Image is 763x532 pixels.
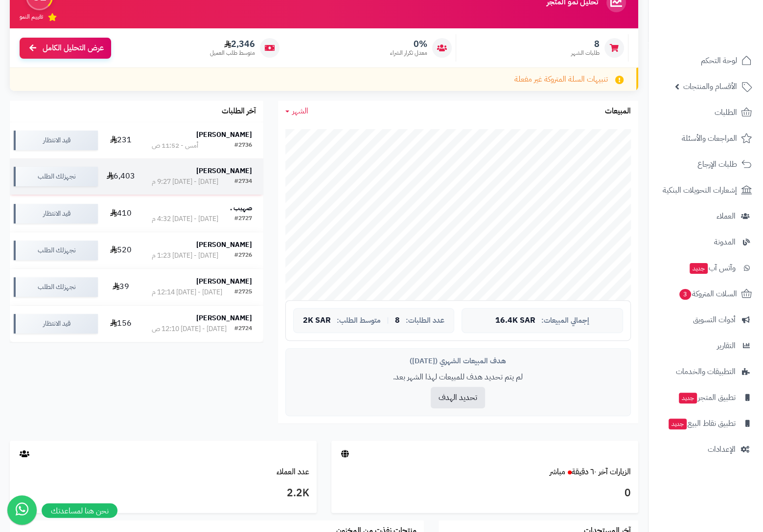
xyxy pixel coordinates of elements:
[654,386,757,409] a: تطبيق المتجرجديد
[152,141,198,151] div: أمس - 11:52 ص
[406,316,444,325] span: عدد الطلبات:
[234,251,252,261] div: #2726
[234,214,252,224] div: #2727
[696,27,754,48] img: logo-2.png
[663,183,737,197] span: إشعارات التحويلات البنكية
[337,316,381,325] span: متوسط الطلب:
[714,235,736,249] span: المدونة
[654,230,757,254] a: المدونة
[14,167,98,186] div: نجهزلك الطلب
[541,316,589,325] span: إجمالي المبيعات:
[390,49,427,57] span: معدل تكرار الشراء
[234,324,252,334] div: #2724
[210,39,255,49] span: 2,346
[196,240,252,250] strong: [PERSON_NAME]
[676,365,736,378] span: التطبيقات والخدمات
[43,43,104,54] span: عرض التحليل الكامل
[550,466,631,478] a: الزيارات آخر ٦٠ دقيقةمباشر
[495,316,535,325] span: 16.4K SAR
[654,282,757,306] a: السلات المتروكة3
[102,122,140,158] td: 231
[605,107,631,116] h3: المبيعات
[210,49,255,57] span: متوسط طلب العميل
[395,316,400,325] span: 8
[102,306,140,342] td: 156
[152,251,218,261] div: [DATE] - [DATE] 1:23 م
[285,106,308,117] a: الشهر
[668,417,736,430] span: تطبيق نقاط البيع
[293,372,623,383] p: لم يتم تحديد هدف للمبيعات لهذا الشهر بعد.
[102,158,140,195] td: 6,403
[196,166,252,176] strong: [PERSON_NAME]
[431,387,485,408] button: تحديد الهدف
[222,107,256,116] h3: آخر الطلبات
[14,204,98,223] div: قيد الانتظار
[230,203,252,213] strong: صهيب .
[514,74,608,85] span: تنبيهات السلة المتروكة غير مفعلة
[690,263,708,274] span: جديد
[683,80,737,93] span: الأقسام والمنتجات
[654,412,757,435] a: تطبيق نقاط البيعجديد
[654,256,757,280] a: وآتس آبجديد
[654,360,757,383] a: التطبيقات والخدمات
[234,288,252,297] div: #2725
[152,214,218,224] div: [DATE] - [DATE] 4:32 م
[20,38,111,59] a: عرض التحليل الكامل
[152,288,222,297] div: [DATE] - [DATE] 12:14 م
[293,356,623,366] div: هدف المبيعات الشهري ([DATE])
[196,276,252,287] strong: [PERSON_NAME]
[196,313,252,323] strong: [PERSON_NAME]
[654,308,757,332] a: أدوات التسويق
[654,438,757,461] a: الإعدادات
[679,289,691,300] span: 3
[14,241,98,260] div: نجهزلك الطلب
[550,466,565,478] small: مباشر
[14,277,98,297] div: نجهزلك الطلب
[571,39,600,49] span: 8
[701,54,737,67] span: لوحة التحكم
[654,49,757,72] a: لوحة التحكم
[654,127,757,150] a: المراجعات والأسئلة
[697,157,737,171] span: طلبات الإرجاع
[654,101,757,124] a: الطلبات
[14,131,98,150] div: قيد الانتظار
[678,287,737,301] span: السلات المتروكة
[277,466,309,478] a: عدد العملاء
[679,393,697,403] span: جديد
[689,261,736,275] span: وآتس آب
[708,443,736,456] span: الإعدادات
[654,334,757,357] a: التقارير
[717,339,736,353] span: التقارير
[234,141,252,151] div: #2736
[102,196,140,232] td: 410
[654,153,757,176] a: طلبات الإرجاع
[303,316,331,325] span: 2K SAR
[654,204,757,228] a: العملاء
[17,485,309,502] h3: 2.2K
[339,485,631,502] h3: 0
[571,49,600,57] span: طلبات الشهر
[717,209,736,223] span: العملاء
[693,313,736,327] span: أدوات التسويق
[390,39,427,49] span: 0%
[387,317,389,324] span: |
[234,177,252,187] div: #2734
[152,324,227,334] div: [DATE] - [DATE] 12:10 ص
[292,105,308,117] span: الشهر
[20,13,43,21] span: تقييم النمو
[678,391,736,404] span: تطبيق المتجر
[669,419,687,429] span: جديد
[654,178,757,202] a: إشعارات التحويلات البنكية
[682,132,737,145] span: المراجعات والأسئلة
[102,269,140,305] td: 39
[14,314,98,333] div: قيد الانتظار
[715,106,737,119] span: الطلبات
[152,177,218,187] div: [DATE] - [DATE] 9:27 م
[102,232,140,268] td: 520
[196,130,252,140] strong: [PERSON_NAME]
